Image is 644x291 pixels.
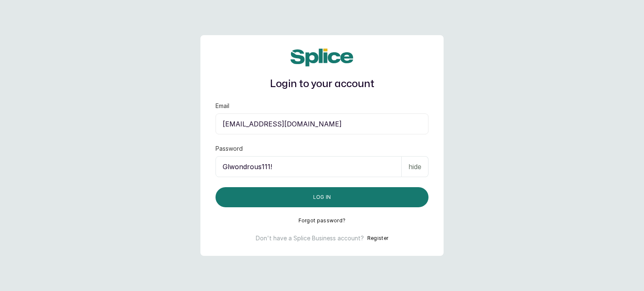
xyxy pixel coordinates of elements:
button: Register [367,234,388,242]
label: Email [216,102,229,110]
h1: Login to your account [216,77,428,92]
p: hide [408,162,421,172]
input: email@acme.com [216,113,428,134]
label: Password [216,144,243,153]
button: Log in [216,187,428,207]
button: Forgot password? [299,217,346,224]
p: Don't have a Splice Business account? [256,234,364,242]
